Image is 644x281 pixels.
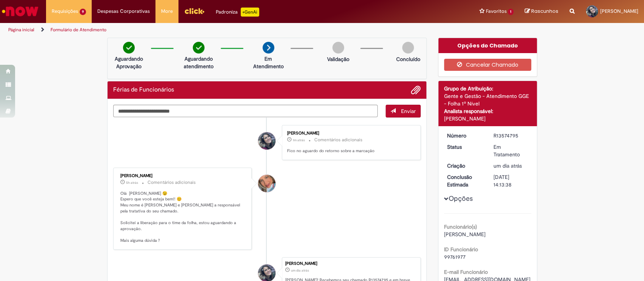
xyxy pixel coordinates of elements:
dt: Número [441,132,488,139]
div: [PERSON_NAME] [120,174,246,178]
a: Página inicial [8,27,34,33]
div: [PERSON_NAME] [444,115,531,122]
a: Rascunhos [525,8,558,15]
img: check-circle-green.png [193,42,204,53]
span: 5h atrás [126,180,138,185]
div: Em Tratamento [493,143,529,158]
textarea: Digite sua mensagem aqui... [113,105,378,118]
img: img-circle-grey.png [332,42,344,53]
div: [PERSON_NAME] [287,131,413,136]
div: Padroniza [216,8,259,17]
time: 30/09/2025 16:46:22 [126,180,138,185]
b: ID Funcionário [444,246,478,253]
span: 1 [508,9,513,15]
div: Gente e Gestão - Atendimento GGE - Folha 1º Nível [444,92,531,107]
div: Jacqueline Andrade Galani [258,175,275,192]
time: 29/09/2025 07:47:28 [291,268,309,273]
div: Opções do Chamado [438,38,537,53]
p: Fico no aguardo do retorno sobre a marcação [287,148,413,154]
span: More [161,8,173,15]
ul: Trilhas de página [6,23,424,37]
a: Formulário de Atendimento [51,27,106,33]
button: Enviar [386,105,421,118]
span: [PERSON_NAME] [444,231,486,238]
p: Validação [327,55,349,63]
time: 30/09/2025 21:17:20 [293,138,305,142]
span: um dia atrás [291,268,309,273]
small: Comentários adicionais [314,137,363,143]
button: Cancelar Chamado [444,59,531,71]
dt: Criação [441,162,488,170]
span: 1m atrás [293,138,305,142]
time: 29/09/2025 07:47:28 [493,162,522,169]
span: [PERSON_NAME] [600,8,638,14]
span: Favoritos [486,8,506,15]
img: ServiceNow [1,4,40,19]
span: Despesas Corporativas [97,8,150,15]
button: Adicionar anexos [411,85,421,95]
div: Analista responsável: [444,107,531,115]
p: Aguardando atendimento [180,55,217,70]
dt: Status [441,143,488,151]
b: Funcionário(s) [444,223,477,230]
p: +GenAi [241,8,259,17]
span: 9 [80,9,86,15]
span: Enviar [401,108,416,115]
img: check-circle-green.png [123,42,135,53]
span: 99761977 [444,254,466,260]
span: um dia atrás [493,162,522,169]
small: Comentários adicionais [148,179,196,186]
p: Olá [PERSON_NAME] 😉 Espero que você esteja bem!! 😊 Meu nome é [PERSON_NAME] e [PERSON_NAME] a res... [120,191,246,244]
p: Concluído [396,55,420,63]
div: Grupo de Atribuição: [444,85,531,92]
div: [PERSON_NAME] [285,261,417,266]
img: img-circle-grey.png [402,42,414,53]
span: Rascunhos [531,8,558,15]
img: arrow-next.png [263,42,274,53]
img: click_logo_yellow_360x200.png [184,5,204,17]
h2: Férias de Funcionários Histórico de tíquete [113,87,174,93]
div: Mariana Valois Ribeiro Silva [258,132,275,150]
div: R13574795 [493,132,529,139]
div: 29/09/2025 07:47:28 [493,162,529,170]
p: Em Atendimento [250,55,287,70]
dt: Conclusão Estimada [441,173,488,188]
div: [DATE] 14:13:38 [493,173,529,188]
p: Aguardando Aprovação [111,55,147,70]
b: E-mail Funcionário [444,269,488,275]
span: Requisições [52,8,78,15]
